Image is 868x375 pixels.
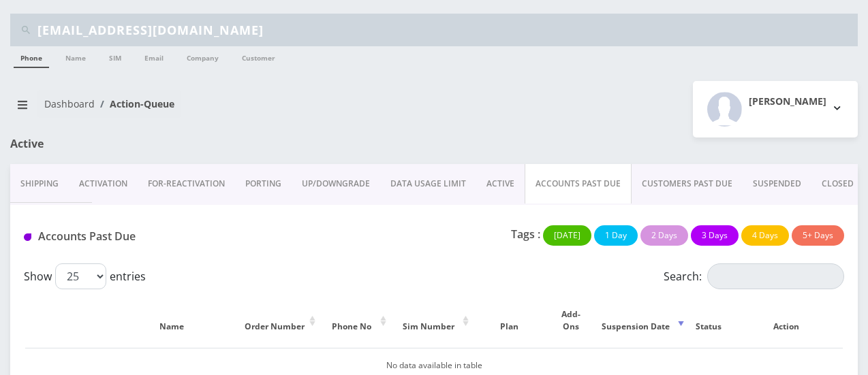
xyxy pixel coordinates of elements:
[391,295,473,346] th: Sim Number: activate to sort column ascending
[594,225,638,246] button: 1 Day
[59,46,93,67] a: Name
[691,225,739,246] button: 3 Days
[792,225,844,246] button: 5+ Days
[24,230,283,243] h1: Accounts Past Due
[37,17,854,43] input: Search Teltik
[664,263,844,289] label: Search:
[741,225,789,246] button: 4 Days
[597,295,687,346] th: Suspension Date
[292,164,380,203] a: UP/DOWNGRADE
[235,164,292,203] a: PORTING
[476,164,525,203] a: ACTIVE
[474,295,545,346] th: Plan
[10,164,69,203] a: Shipping
[632,164,743,203] a: CUSTOMERS PAST DUE
[640,225,688,246] button: 2 Days
[511,226,540,242] p: Tags :
[14,46,49,68] a: Phone
[811,164,864,203] a: CLOSED
[10,137,279,150] h1: Active
[24,263,146,289] label: Show entries
[380,164,476,203] a: DATA USAGE LIMIT
[320,295,390,346] th: Phone No: activate to sort column ascending
[237,295,319,346] th: Order Number: activate to sort column ascending
[102,46,128,67] a: SIM
[730,295,843,346] th: Action
[693,81,858,137] button: [PERSON_NAME]
[24,233,31,241] img: Accounts Past Due
[107,295,236,346] th: Name
[525,164,632,203] a: ACCOUNTS PAST DUE
[69,164,138,203] a: Activation
[707,263,844,289] input: Search:
[180,46,226,67] a: Company
[138,46,170,67] a: Email
[138,164,235,203] a: FOR-REActivation
[235,46,282,67] a: Customer
[55,263,106,289] select: Showentries
[543,225,591,246] button: [DATE]
[749,96,826,108] h2: [PERSON_NAME]
[689,295,728,346] th: Status
[743,164,811,203] a: SUSPENDED
[546,295,595,346] th: Add-Ons
[10,90,424,129] nav: breadcrumb
[95,97,174,111] li: Action-Queue
[44,97,95,110] a: Dashboard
